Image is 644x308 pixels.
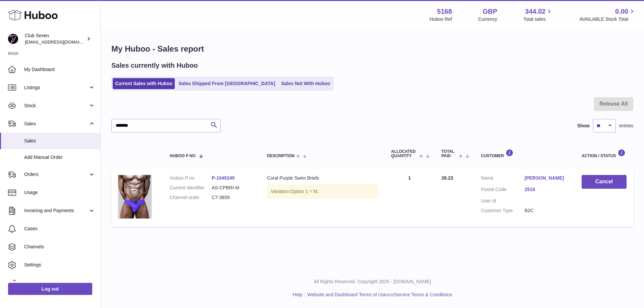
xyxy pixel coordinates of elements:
span: Listings [24,84,88,91]
span: 39.23 [441,175,453,181]
strong: GBP [483,7,497,16]
span: ALLOCATED Quantity [391,149,418,158]
span: Description [267,154,294,158]
a: Sales Not With Huboo [279,78,332,89]
span: Invoicing and Payments [24,207,88,214]
a: Log out [8,283,92,295]
a: P-1045245 [212,175,235,181]
dt: Postal Code [481,186,525,194]
button: Cancel [582,175,627,189]
dt: User Id [481,198,525,204]
a: 344.02 Total sales [523,7,553,22]
span: Total paid [441,149,457,158]
span: Cases [24,226,95,232]
div: Action / Status [582,149,627,158]
dd: AS-CPBRI-M [212,185,254,191]
span: My Dashboard [24,66,95,73]
a: Help [293,292,303,297]
div: Coral Purple Swim Briefs [267,175,378,181]
a: Service Terms & Conditions [394,292,452,297]
a: [PERSON_NAME] [525,175,568,181]
dt: Customer Type [481,207,525,214]
div: Club Seven [25,33,85,45]
span: 344.02 [525,7,545,16]
div: Customer [481,149,568,158]
li: and [305,292,452,298]
span: Stock [24,103,88,109]
span: AVAILABLE Stock Total [579,16,636,22]
span: entries [619,123,633,129]
div: Variation: [267,185,378,198]
span: Settings [24,262,95,268]
span: Returns [24,280,95,286]
span: [EMAIL_ADDRESS][DOMAIN_NAME] [25,39,99,45]
div: Currency [478,16,497,22]
a: Current Sales with Huboo [113,78,175,89]
a: 2519 [525,186,568,193]
h2: Sales currently with Huboo [111,61,198,70]
p: All Rights Reserved. Copyright 2025 - [DOMAIN_NAME] [106,279,639,285]
a: Website and Dashboard Terms of Use [307,292,386,297]
span: Sales [24,121,88,127]
a: Sales Shipped From [GEOGRAPHIC_DATA] [176,78,277,89]
img: info@wearclubseven.com [8,34,18,44]
span: Usage [24,189,95,196]
dt: Name [481,175,525,183]
span: Huboo P no [170,154,196,158]
span: Sales [24,138,95,144]
dt: Huboo P no [170,175,212,181]
h1: My Huboo - Sales report [111,44,633,54]
div: Huboo Ref [430,16,452,22]
dd: B2C [525,207,568,214]
label: Show [577,123,590,129]
span: Orders [24,171,88,178]
span: Add Manual Order [24,154,95,161]
strong: 5168 [437,7,452,16]
dt: Channel order [170,194,212,201]
dt: Current identifier [170,185,212,191]
span: 0.00 [615,7,628,16]
td: 1 [384,168,435,227]
a: 0.00 AVAILABLE Stock Total [579,7,636,22]
dd: C7-3859 [212,194,254,201]
span: Option 1 = M; [290,189,318,194]
span: Channels [24,244,95,250]
img: Mens_Speedo_swim_briefs_with_drawstring_waist_22.webp [118,175,152,219]
span: Total sales [523,16,553,22]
